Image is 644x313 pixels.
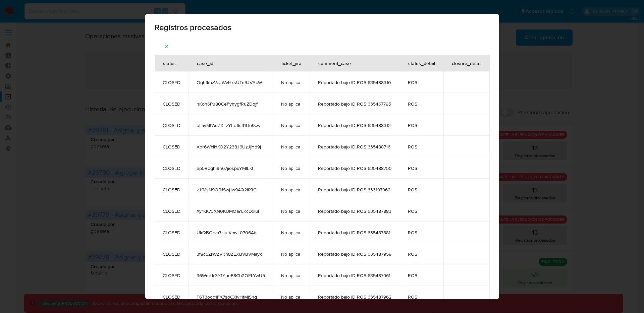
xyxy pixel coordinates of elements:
span: Reportado bajo ID ROS 633197962 [318,187,392,193]
span: CLOSED [163,144,180,150]
span: uf8c5ZrWZVRh8ZEXBVBVMayk [197,251,265,257]
span: No aplica [281,144,302,150]
span: UkQBOrva7IsulXmvL0706Afs [197,230,265,236]
span: No aplica [281,251,302,257]
span: No aplica [281,230,302,236]
span: CLOSED [163,165,180,171]
span: No aplica [281,101,302,107]
span: Registros procesados [155,23,490,32]
span: No aplica [281,294,302,300]
span: Xpr6WHHKO2Y238J6UzJjHd9j [197,144,265,150]
span: CLOSED [163,230,180,236]
div: ticket_jira [273,55,310,71]
span: ROS [408,230,435,236]
span: No aplica [281,122,302,128]
span: ROS [408,101,435,107]
span: ep5Rdghi9h67jiospuYMIEkt [197,165,265,171]
span: Reportado bajo ID ROS 635488750 [318,165,392,171]
span: ROS [408,187,435,193]
span: Reportado bajo ID ROS 635487959 [318,251,392,257]
span: CLOSED [163,208,180,214]
span: Reportado bajo ID ROS 635488310 [318,79,392,85]
span: Reportado bajo ID ROS 635487962 [318,294,392,300]
span: Reportado bajo ID ROS 635487961 [318,272,392,278]
span: CLOSED [163,251,180,257]
span: ROS [408,122,435,128]
span: XyrKK73XN0KUMOaYLKcDxIul [197,208,265,214]
span: Reportado bajo ID ROS 635487883 [318,208,392,214]
span: CLOSED [163,101,180,107]
div: status_detail [400,55,443,71]
div: comment_case [310,55,359,71]
div: status [155,55,184,71]
span: hKon6Pu80CeFyhygfRuZDqjf [197,101,265,107]
span: kJfMsN9OfNSwj1w9AQ2iiXtG [197,187,265,193]
span: CLOSED [163,294,180,300]
span: ROS [408,272,435,278]
span: ROS [408,208,435,214]
span: ROS [408,294,435,300]
span: CLOSED [163,187,180,193]
span: pLayMtWdZXFzYEe6s91Ho9cw [197,122,265,128]
span: CLOSED [163,122,180,128]
span: CLOSED [163,79,180,85]
span: ROS [408,144,435,150]
span: OghfkbzVeJWvHxsUTnSJVBcW [197,79,265,85]
span: ROS [408,165,435,171]
span: No aplica [281,165,302,171]
span: CLOSED [163,272,180,278]
span: 96WmLkGY1YbeP8Cb2OEbYwU5 [197,272,265,278]
span: No aplica [281,272,302,278]
span: Reportado bajo ID ROS 635488716 [318,144,392,150]
span: Reportado bajo ID ROS 635487881 [318,230,392,236]
span: ROS [408,79,435,85]
span: T6T3oqg1FX7soCXivHtMjShg [197,294,265,300]
span: Reportado bajo ID ROS 635467795 [318,101,392,107]
div: case_id [189,55,221,71]
div: closure_detail [444,55,489,71]
span: No aplica [281,208,302,214]
span: No aplica [281,187,302,193]
span: Reportado bajo ID ROS 635488313 [318,122,392,128]
span: ROS [408,251,435,257]
span: No aplica [281,79,302,85]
